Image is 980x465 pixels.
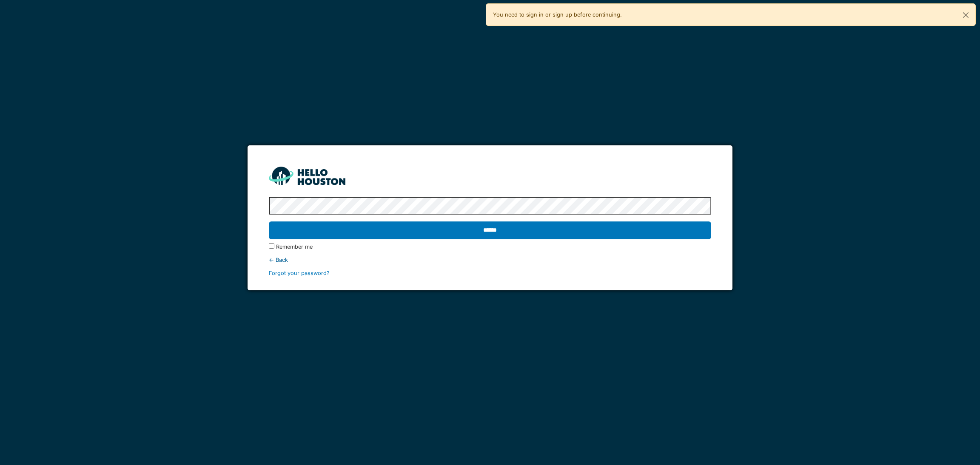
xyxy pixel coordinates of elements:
div: You need to sign in or sign up before continuing. [486,3,976,26]
a: Forgot your password? [269,270,330,276]
button: Close [956,4,975,26]
div: ← Back [269,256,711,264]
label: Remember me [276,243,313,251]
img: HH_line-BYnF2_Hg.png [269,167,345,185]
